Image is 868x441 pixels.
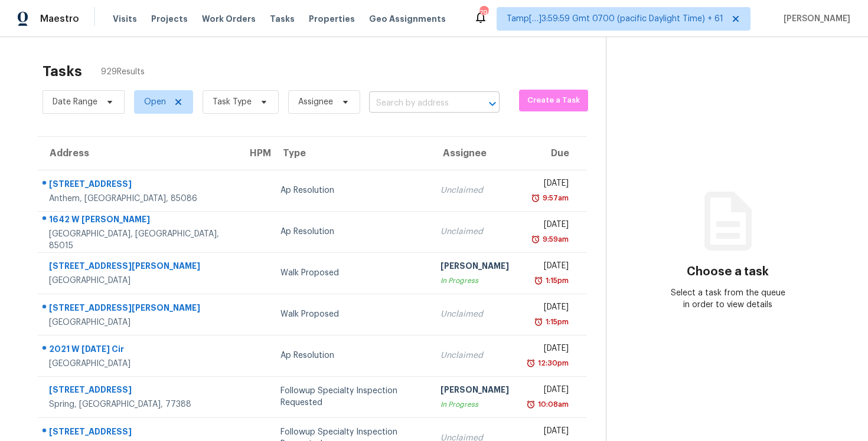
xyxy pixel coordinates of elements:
div: [STREET_ADDRESS] [49,178,229,193]
div: In Progress [440,275,509,287]
div: Ap Resolution [280,226,421,238]
div: 1:15pm [543,275,569,287]
button: Create a Task [519,90,589,111]
img: Overdue Alarm Icon [526,399,536,410]
div: [GEOGRAPHIC_DATA] [49,317,229,328]
div: 1642 W [PERSON_NAME] [49,213,229,228]
div: [PERSON_NAME] [440,384,509,399]
div: [DATE] [528,301,569,316]
span: Open [144,96,166,108]
div: [GEOGRAPHIC_DATA] [49,275,229,287]
h2: Tasks [43,65,82,77]
span: Geo Assignments [369,13,446,25]
img: Overdue Alarm Icon [534,316,543,328]
th: Due [518,137,587,170]
div: [DATE] [528,260,569,275]
div: [STREET_ADDRESS][PERSON_NAME] [49,260,229,275]
div: 10:08am [536,399,569,410]
div: [DATE] [528,384,569,399]
div: Spring, [GEOGRAPHIC_DATA], 77388 [49,399,229,410]
div: Followup Specialty Inspection Requested [280,385,421,409]
img: Overdue Alarm Icon [531,233,540,245]
img: Overdue Alarm Icon [534,275,543,287]
th: Type [271,137,430,170]
div: [PERSON_NAME] [440,260,509,275]
span: Work Orders [202,13,256,25]
span: [PERSON_NAME] [779,13,850,25]
div: [DATE] [528,177,569,192]
div: Select a task from the queue in order to view details [667,287,788,311]
div: Walk Proposed [280,267,421,279]
h3: Choose a task [687,266,769,278]
div: In Progress [440,399,509,410]
div: 12:30pm [536,357,569,369]
span: Assignee [298,96,333,108]
button: Open [484,96,501,112]
span: Create a Task [525,94,583,107]
div: [GEOGRAPHIC_DATA] [49,358,229,370]
div: Ap Resolution [280,185,421,196]
div: 791 [479,7,488,19]
div: Unclaimed [440,308,509,320]
div: Unclaimed [440,185,509,196]
div: [STREET_ADDRESS] [49,426,229,440]
span: Task Type [213,96,252,108]
th: HPM [238,137,271,170]
div: Walk Proposed [280,308,421,320]
img: Overdue Alarm Icon [531,192,540,204]
div: [DATE] [528,343,569,357]
span: Properties [309,13,355,25]
span: Tasks [270,15,295,23]
span: Projects [151,13,188,25]
div: 9:59am [540,233,569,245]
div: [STREET_ADDRESS][PERSON_NAME] [49,302,229,317]
input: Search by address [369,94,466,113]
div: Anthem, [GEOGRAPHIC_DATA], 85086 [49,193,229,205]
div: [DATE] [528,425,569,440]
span: Date Range [53,96,97,108]
span: Visits [113,13,137,25]
th: Assignee [431,137,518,170]
span: Tamp[…]3:59:59 Gmt 0700 (pacific Daylight Time) + 61 [507,13,723,25]
div: 1:15pm [543,316,569,328]
th: Address [38,137,238,170]
div: Unclaimed [440,350,509,361]
div: 2021 W [DATE] Cir [49,343,229,358]
span: Maestro [40,13,79,25]
div: Ap Resolution [280,350,421,361]
span: 929 Results [101,66,145,78]
div: 9:57am [540,192,569,204]
div: [GEOGRAPHIC_DATA], [GEOGRAPHIC_DATA], 85015 [49,228,229,252]
div: [DATE] [528,219,569,233]
div: [STREET_ADDRESS] [49,384,229,399]
div: Unclaimed [440,226,509,238]
img: Overdue Alarm Icon [526,357,536,369]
